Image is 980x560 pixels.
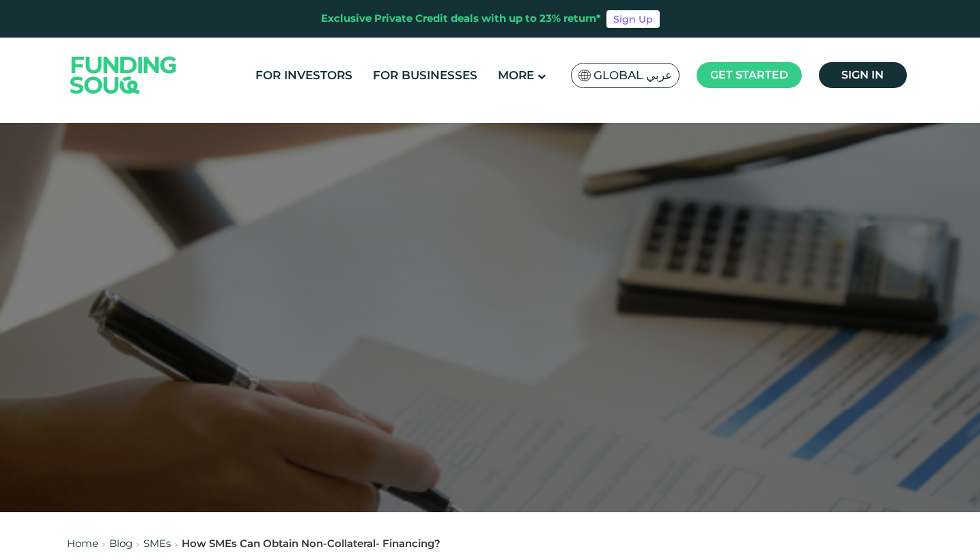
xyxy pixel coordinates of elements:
[252,64,356,87] a: For Investors
[578,70,591,81] img: SA Flag
[321,11,601,27] div: Exclusive Private Credit deals with up to 23% return*
[593,68,672,83] span: Global عربي
[819,62,907,88] a: Sign in
[67,537,98,550] a: Home
[498,68,534,82] span: More
[57,40,191,109] img: Logo
[369,64,481,87] a: For Businesses
[143,537,171,550] a: SMEs
[710,68,788,81] span: Get started
[109,537,132,550] a: Blog
[182,536,440,552] div: How SMEs Can Obtain Non-Collateral- Financing?
[841,68,884,81] span: Sign in
[606,10,660,28] a: Sign Up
